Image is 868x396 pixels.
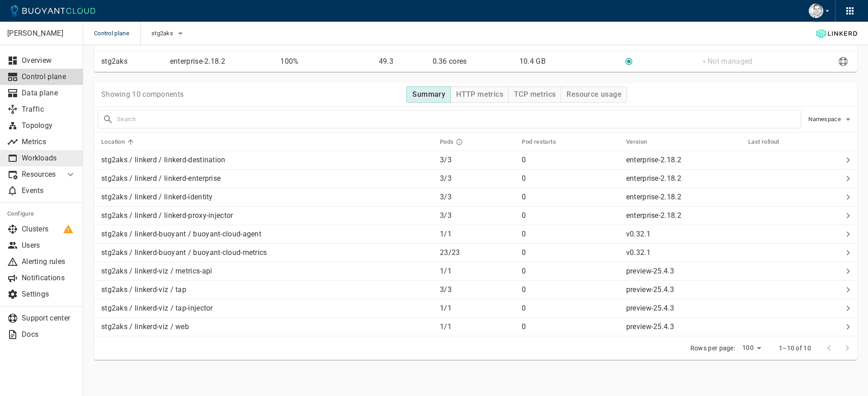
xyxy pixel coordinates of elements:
p: preview-25.4.3 [626,285,674,294]
p: stg2aks / linkerd-viz / tap-injector [101,304,433,313]
p: 0 [522,230,619,239]
input: Search [117,113,801,126]
p: stg2aks / linkerd-viz / web [101,322,433,331]
p: 3 / 3 [440,211,514,220]
p: stg2aks / linkerd-buoyant / buoyant-cloud-agent [101,230,433,239]
p: 1–10 of 10 [779,344,811,353]
p: Settings [22,290,76,299]
p: Control plane [22,72,76,81]
p: Alerting rules [22,257,76,266]
p: 100% [280,57,371,66]
span: Location [101,138,137,146]
p: 3 / 3 [440,285,514,294]
span: Pod restarts [522,138,568,146]
p: 1 / 1 [440,230,514,239]
h5: Pod restarts [522,138,556,146]
p: v0.32.1 [626,230,651,238]
p: 0 [522,211,619,220]
p: 3 / 3 [440,193,514,202]
span: Pods [440,138,475,146]
p: Showing 10 components [101,90,184,99]
h5: Configure [7,210,76,217]
h5: Pods [440,138,454,146]
p: enterprise-2.18.2 [626,193,681,201]
p: 0 [522,156,619,165]
button: Namespace [808,113,854,126]
p: 49.3 [379,57,425,66]
h5: Location [101,138,125,146]
div: 100 [739,341,764,354]
p: Events [22,186,76,195]
p: Clusters [22,225,76,234]
p: stg2aks / linkerd / linkerd-identity [101,193,433,202]
p: Support center [22,314,76,323]
p: Docs [22,330,76,339]
p: enterprise-2.18.2 [626,174,681,183]
h4: Summary [412,90,445,99]
p: Rows per page: [690,344,735,353]
img: Raghavendra Prahallada Reddy [809,4,823,18]
p: 1 / 1 [440,267,514,276]
p: [PERSON_NAME] [7,29,75,38]
p: stg2aks / linkerd / linkerd-destination [101,156,433,165]
span: Namespace [808,116,843,123]
p: Topology [22,121,76,130]
p: 10.4 GB [519,57,618,66]
h4: TCP metrics [514,90,556,99]
p: 3 / 3 [440,174,514,183]
span: Last rollout [748,138,791,146]
button: Resource usage [561,86,627,103]
button: stg2aks [151,27,186,40]
p: 3 / 3 [440,156,514,165]
p: stg2aks [101,57,163,66]
p: 1 / 1 [440,322,514,331]
button: HTTP metrics [450,86,509,103]
p: Not managed [708,57,752,66]
p: 0 [522,304,619,313]
p: stg2aks / linkerd-buoyant / buoyant-cloud-metrics [101,248,433,257]
p: v0.32.1 [626,248,651,257]
button: TCP metrics [508,86,561,103]
p: 0 [522,322,619,331]
button: Summary [406,86,451,103]
p: Users [22,241,76,250]
p: Workloads [22,154,76,163]
p: 0 [522,174,619,183]
p: Overview [22,56,76,65]
span: Control plane [94,22,140,45]
p: stg2aks / linkerd-viz / tap [101,285,433,294]
p: 0 [522,267,619,276]
p: Notifications [22,273,76,283]
p: 0 [522,248,619,257]
p: Traffic [22,105,76,114]
h4: HTTP metrics [456,90,503,99]
p: enterprise-2.18.2 [170,57,225,66]
span: Version [626,138,659,146]
p: preview-25.4.3 [626,304,674,312]
p: stg2aks / linkerd-viz / metrics-api [101,267,433,276]
p: 23 / 23 [440,248,514,257]
p: 1 / 1 [440,304,514,313]
p: preview-25.4.3 [626,322,674,331]
svg: Running pods in current release / Expected pods [456,138,463,146]
p: preview-25.4.3 [626,267,674,275]
h5: Last rollout [748,138,779,146]
p: enterprise-2.18.2 [626,156,681,164]
h5: Version [626,138,647,146]
h4: Resource usage [566,90,622,99]
span: stg2aks [151,30,175,37]
p: Data plane [22,89,76,98]
p: Metrics [22,137,76,146]
p: stg2aks / linkerd / linkerd-proxy-injector [101,211,433,220]
p: Resources [22,170,58,179]
p: 0 [522,285,619,294]
span: Send diagnostics to Buoyant [836,57,850,65]
p: 0.36 cores [433,57,512,66]
p: enterprise-2.18.2 [626,211,681,220]
p: stg2aks / linkerd / linkerd-enterprise [101,174,433,183]
p: 0 [522,193,619,202]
